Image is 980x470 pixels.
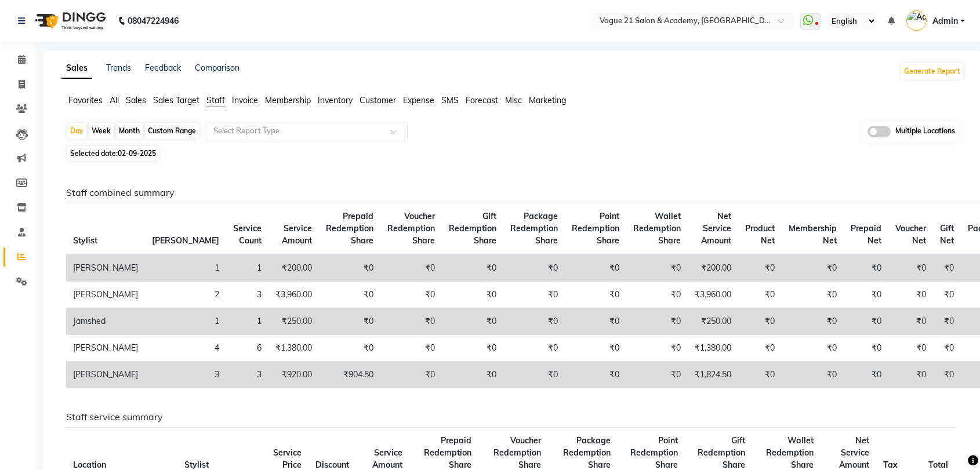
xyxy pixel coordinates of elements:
[89,123,114,139] div: Week
[145,362,226,388] td: 3
[145,282,226,308] td: 2
[145,308,226,335] td: 1
[503,335,565,362] td: ₹0
[888,362,933,388] td: ₹0
[268,362,319,388] td: ₹920.00
[940,223,954,246] span: Gift Net
[73,235,97,246] span: Stylist
[493,435,541,470] span: Voucher Redemption Share
[319,254,380,282] td: ₹0
[145,254,226,282] td: 1
[844,254,888,282] td: ₹0
[282,223,312,246] span: Service Amount
[626,308,688,335] td: ₹0
[442,308,503,335] td: ₹0
[380,282,442,308] td: ₹0
[67,123,86,139] div: Day
[68,95,103,105] span: Favorites
[626,362,688,388] td: ₹0
[66,362,145,388] td: [PERSON_NAME]
[844,335,888,362] td: ₹0
[565,362,626,388] td: ₹0
[206,95,225,105] span: Staff
[66,335,145,362] td: [PERSON_NAME]
[933,254,961,282] td: ₹0
[126,95,146,105] span: Sales
[372,447,402,470] span: Service Amount
[449,211,496,246] span: Gift Redemption Share
[116,123,143,139] div: Month
[66,187,955,198] h6: Staff combined summary
[195,63,239,73] a: Comparison
[503,362,565,388] td: ₹0
[226,282,268,308] td: 3
[30,5,109,37] img: logo
[503,308,565,335] td: ₹0
[928,460,948,470] span: Total
[698,435,745,470] span: Gift Redemption Share
[688,308,738,335] td: ₹250.00
[326,211,373,246] span: Prepaid Redemption Share
[319,335,380,362] td: ₹0
[442,282,503,308] td: ₹0
[466,95,498,105] span: Forecast
[688,335,738,362] td: ₹1,380.00
[565,335,626,362] td: ₹0
[66,254,145,282] td: [PERSON_NAME]
[233,223,262,246] span: Service Count
[782,335,844,362] td: ₹0
[265,95,311,105] span: Membership
[441,95,459,105] span: SMS
[782,362,844,388] td: ₹0
[319,308,380,335] td: ₹0
[565,282,626,308] td: ₹0
[145,63,181,73] a: Feedback
[273,447,302,470] span: Service Price
[268,282,319,308] td: ₹3,960.00
[503,254,565,282] td: ₹0
[844,308,888,335] td: ₹0
[626,282,688,308] td: ₹0
[565,308,626,335] td: ₹0
[851,223,881,246] span: Prepaid Net
[66,308,145,335] td: Jamshed
[226,335,268,362] td: 6
[933,308,961,335] td: ₹0
[66,411,955,422] h6: Staff service summary
[510,211,558,246] span: Package Redemption Share
[503,282,565,308] td: ₹0
[360,95,396,105] span: Customer
[932,15,958,27] span: Admin
[380,308,442,335] td: ₹0
[933,362,961,388] td: ₹0
[633,211,681,246] span: Wallet Redemption Share
[782,254,844,282] td: ₹0
[844,282,888,308] td: ₹0
[106,63,131,73] a: Trends
[888,282,933,308] td: ₹0
[895,223,926,246] span: Voucher Net
[782,308,844,335] td: ₹0
[380,362,442,388] td: ₹0
[226,362,268,388] td: 3
[73,460,106,470] span: Location
[319,282,380,308] td: ₹0
[738,308,782,335] td: ₹0
[688,282,738,308] td: ₹3,960.00
[626,335,688,362] td: ₹0
[738,282,782,308] td: ₹0
[529,95,566,105] span: Marketing
[933,335,961,362] td: ₹0
[128,5,179,37] b: 08047224946
[226,308,268,335] td: 1
[688,362,738,388] td: ₹1,824.50
[387,211,435,246] span: Voucher Redemption Share
[745,223,775,246] span: Product Net
[403,95,434,105] span: Expense
[268,335,319,362] td: ₹1,380.00
[118,149,156,158] span: 02-09-2025
[839,435,869,470] span: Net Service Amount
[895,126,955,137] span: Multiple Locations
[226,254,268,282] td: 1
[888,254,933,282] td: ₹0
